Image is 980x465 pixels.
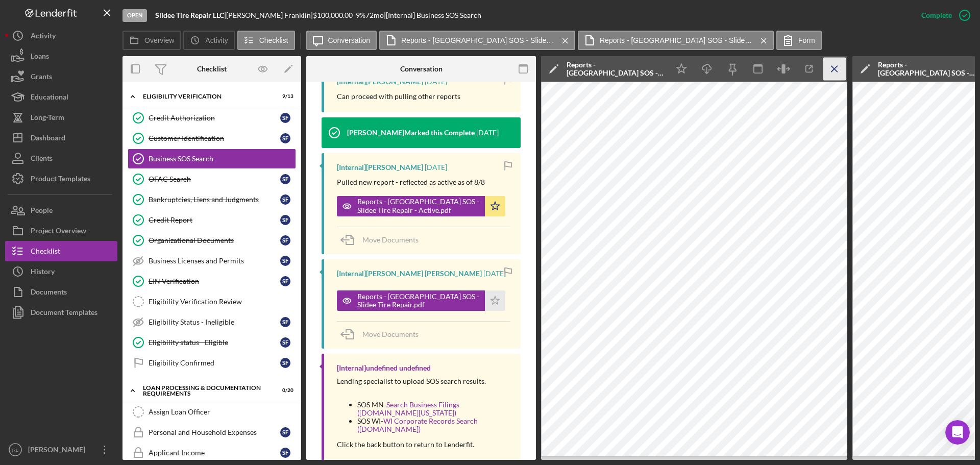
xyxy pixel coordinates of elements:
div: S F [280,337,290,348]
div: Checklist [31,241,60,264]
div: [PERSON_NAME] Marked this Complete [347,129,475,137]
div: Customer Identification [149,134,280,142]
button: People [5,200,117,221]
label: Overview [144,36,174,44]
div: Document Templates [31,302,97,325]
li: SOS WI- [357,417,510,433]
button: Move Documents [337,227,429,253]
a: Customer IdentificationSF [128,128,296,149]
div: Clients [31,148,53,171]
p: Can proceed with pulling other reports [337,91,460,102]
button: Move Documents [337,322,429,347]
a: Eligibility status - EligibleSF [128,332,296,353]
div: [Internal] [PERSON_NAME] [337,163,423,172]
div: Credit Authorization [149,114,280,122]
div: [PERSON_NAME] Franklin | [226,11,313,19]
label: Checklist [259,36,288,44]
a: Eligibility Verification Review [128,291,296,312]
button: Activity [5,26,117,46]
div: S F [280,113,290,123]
div: S F [280,448,290,458]
div: Grants [31,66,52,89]
div: S F [280,358,290,368]
div: Bankruptcies, Liens and Judgments [149,195,280,204]
button: Reports - [GEOGRAPHIC_DATA] SOS - Slidee Tire Repair.pdf [337,290,505,311]
button: Reports - [GEOGRAPHIC_DATA] SOS - Slidee Tire Repair.pdf [379,31,575,50]
div: Long-Term [31,107,64,130]
div: Reports - [GEOGRAPHIC_DATA] SOS - Slidee Tire Repair - Active.pdf [878,61,975,77]
button: History [5,261,117,282]
a: Checklist [5,241,117,261]
div: S F [280,256,290,266]
a: WI Corporate Records Search ([DOMAIN_NAME]) [357,417,478,433]
div: Applicant Income [149,449,280,457]
time: 2025-08-08 17:42 [476,129,499,137]
div: Activity [31,26,56,48]
button: Project Overview [5,221,117,241]
div: Loan Processing & Documentation Requirements [143,385,268,397]
a: Bankruptcies, Liens and JudgmentsSF [128,189,296,210]
div: Reports - [GEOGRAPHIC_DATA] SOS - Slidee Tire Repair - Active.pdf [357,198,480,214]
label: Reports - [GEOGRAPHIC_DATA] SOS - Slidee Tire Repair.pdf [401,36,554,44]
span: Move Documents [362,235,419,244]
div: Personal and Household Expenses [149,428,280,436]
div: Organizational Documents [149,236,280,244]
span: Move Documents [362,330,419,338]
a: Product Templates [5,168,117,189]
div: OFAC Search [149,175,280,183]
button: Long-Term [5,107,117,128]
button: Grants [5,66,117,87]
div: 0 / 20 [275,387,293,394]
button: Clients [5,148,117,168]
time: 2025-08-01 12:48 [483,270,506,278]
a: Organizational DocumentsSF [128,230,296,251]
a: Dashboard [5,128,117,148]
a: OFAC SearchSF [128,169,296,189]
div: Click the back button to return to Lenderfit. [337,440,510,449]
a: Applicant IncomeSF [128,443,296,463]
div: S F [280,235,290,246]
div: Complete [921,5,952,26]
div: Credit Report [149,216,280,224]
a: Search Business Filings ([DOMAIN_NAME][US_STATE]) [357,400,459,417]
div: [PERSON_NAME] [26,439,92,462]
div: 9 % [356,11,365,19]
div: Product Templates [31,168,90,191]
div: S F [280,174,290,184]
a: Personal and Household ExpensesSF [128,422,296,443]
div: Eligibility Confirmed [149,359,280,367]
button: Educational [5,87,117,107]
div: Checklist [197,65,227,73]
div: Lending specialist to upload SOS search results. [337,377,510,385]
div: Reports - [GEOGRAPHIC_DATA] SOS - Slidee Tire Repair.pdf [567,61,664,77]
div: Assign Loan Officer [149,408,296,416]
button: Loans [5,46,117,66]
div: S F [280,194,290,205]
a: Eligibility Status - IneligibleSF [128,312,296,332]
li: SOS MN- [357,401,510,417]
button: Checklist [237,31,295,50]
div: Reports - [GEOGRAPHIC_DATA] SOS - Slidee Tire Repair.pdf [357,292,480,309]
button: Conversation [306,31,377,50]
div: History [31,261,55,284]
div: | [Internal] Business SOS Search [384,11,481,19]
label: Reports - [GEOGRAPHIC_DATA] SOS - Slidee Tire Repair - Active.pdf [600,36,753,44]
div: 9 / 13 [275,93,293,100]
button: Form [776,31,822,50]
a: Business SOS Search [128,149,296,169]
div: | [155,11,226,19]
label: Conversation [328,36,371,44]
div: S F [280,276,290,286]
div: Business SOS Search [149,155,296,163]
button: Document Templates [5,302,117,323]
label: Activity [205,36,228,44]
div: S F [280,133,290,143]
button: Activity [183,31,234,50]
div: Educational [31,87,68,110]
button: RL[PERSON_NAME] [5,439,117,460]
a: Credit ReportSF [128,210,296,230]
